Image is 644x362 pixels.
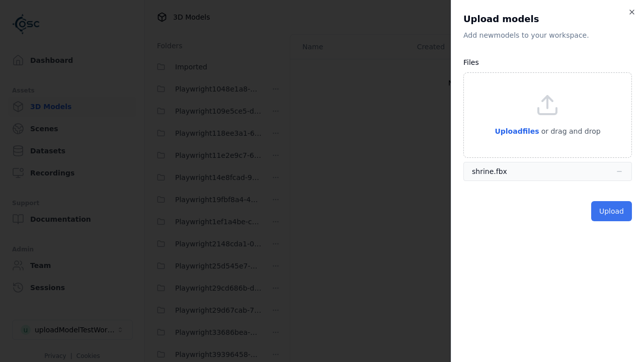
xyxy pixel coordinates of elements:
[463,58,479,66] label: Files
[495,127,539,135] span: Upload files
[591,201,632,221] button: Upload
[472,166,507,176] div: shrine.fbx
[539,125,601,137] p: or drag and drop
[463,12,632,26] h2: Upload models
[463,30,632,40] p: Add new model s to your workspace.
